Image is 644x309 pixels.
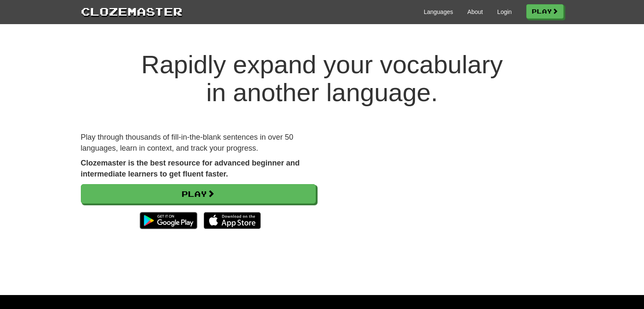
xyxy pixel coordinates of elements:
a: Play [526,4,564,19]
img: Get it on Google Play [135,208,201,233]
strong: Clozemaster is the best resource for advanced beginner and intermediate learners to get fluent fa... [81,159,300,178]
a: Languages [424,8,453,16]
a: Login [497,8,511,16]
p: Play through thousands of fill-in-the-blank sentences in over 50 languages, learn in context, and... [81,132,316,154]
a: About [467,8,483,16]
a: Play [81,184,316,204]
a: Clozemaster [81,3,182,19]
img: Download_on_the_App_Store_Badge_US-UK_135x40-25178aeef6eb6b83b96f5f2d004eda3bffbb37122de64afbaef7... [204,212,261,229]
